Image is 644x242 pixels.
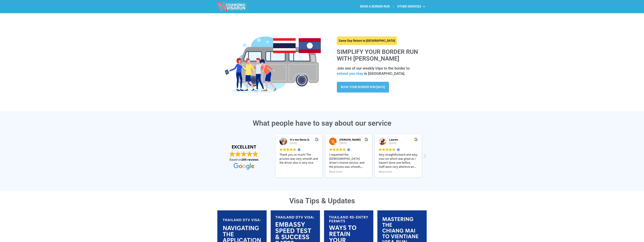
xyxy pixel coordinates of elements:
img: Google [343,148,346,151]
img: Google [315,138,319,141]
img: Google [392,148,395,151]
strong: 200 reviews [241,158,258,161]
img: Lauren profile picture [379,138,386,145]
h3: What people have to say about our service [217,120,427,127]
img: Google [332,148,336,151]
div: [DATE] [290,142,319,145]
div: I requested the [DEMOGRAPHIC_DATA] driver's license service, and the process was smooth, professi... [329,153,368,169]
div: Next review [423,153,426,161]
img: Google [385,148,389,151]
img: Google [234,163,254,170]
div: Thank you so much! The process was very smooth and the driver also is very nice. [280,153,319,169]
img: Victor A profile picture [329,138,337,145]
img: Google [382,148,385,151]
img: Google [329,148,332,151]
a: BOOK YOUR BORDER RUN [DATE] [337,82,389,93]
span: Read more [379,170,392,174]
img: Google [290,148,293,151]
img: Google [283,148,286,151]
img: Google [235,151,241,157]
img: Google [414,138,418,141]
div: [DATE] [389,142,418,145]
a: OTHER SERVICES [394,2,429,11]
div: [DATE] [339,142,368,145]
span: in [GEOGRAPHIC_DATA]. [364,71,405,76]
nav: Menu [322,2,429,11]
span: BOOK YOUR BORDER RUN [DATE] [341,86,385,89]
img: Google [247,151,252,157]
h1: Visa Tips & Updates [217,197,427,205]
img: Google [336,148,339,151]
img: It's me Nona G. profile picture [280,138,287,145]
div: It's me Nona G. [290,138,319,142]
span: Read more [329,170,342,174]
a: BOOK A BORDER RUN [356,2,393,11]
img: Google [286,148,289,151]
img: Google [253,151,258,157]
div: Lauren [389,138,418,142]
img: Google [280,148,283,151]
span: Based on [230,158,258,162]
img: Google [379,148,382,151]
img: Google [241,151,247,157]
img: Google [293,148,296,151]
strong: EXCELLENT [221,144,267,150]
div: Very straightforward and easy visa run which was great as I haven’t done one before. Staff were v... [379,153,418,169]
img: Google [364,138,368,141]
span: Join one of our weekly trips to the border to [337,66,410,71]
img: Google [339,148,342,151]
div: [PERSON_NAME] [339,138,368,142]
h1: Simplify your border run with [PERSON_NAME] [337,49,423,62]
img: Google [389,148,392,151]
img: Google [229,151,235,157]
span: extend you stay [337,71,363,76]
